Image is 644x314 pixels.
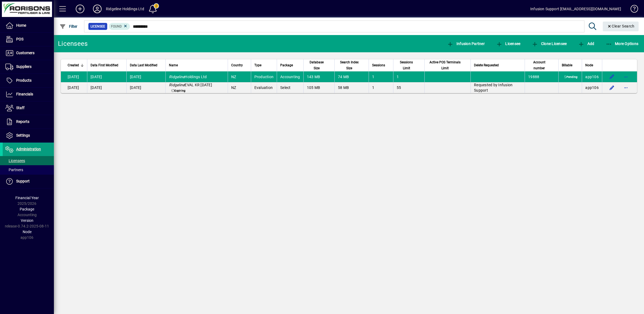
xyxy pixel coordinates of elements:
[307,59,327,71] span: Database Size
[608,83,616,92] button: Edit
[585,75,599,79] span: app106.prod.infusionbusinesssoftware.com
[5,168,23,172] span: Partners
[528,59,550,71] span: Account number
[231,62,248,68] div: Country
[563,75,579,80] span: Pending
[3,74,54,87] a: Products
[369,82,393,93] td: 1
[169,83,185,87] em: Ridgeline
[303,71,335,82] td: 143 MB
[393,71,424,82] td: 1
[126,82,165,93] td: [DATE]
[277,82,303,93] td: Select
[169,83,212,87] span: EVAL KR [DATE]
[607,24,635,28] span: Clear Search
[585,62,599,68] div: Node
[5,158,25,163] span: Licensees
[525,71,558,82] td: 19888
[16,119,29,124] span: Reports
[562,62,572,68] span: Billable
[277,71,303,82] td: Accounting
[3,129,54,142] a: Settings
[447,42,485,46] span: Infusion Partner
[89,4,106,14] button: Profile
[3,46,54,60] a: Customers
[530,5,621,13] div: Infusion Support [EMAIL_ADDRESS][DOMAIN_NAME]
[87,82,126,93] td: [DATE]
[16,133,30,137] span: Settings
[303,82,335,93] td: 105 MB
[21,218,33,223] span: Version
[16,179,30,183] span: Support
[532,42,567,46] span: Clone Licensee
[428,59,463,71] span: Active POS Terminals Limit
[254,62,261,68] span: Type
[16,37,23,41] span: POS
[60,24,78,29] span: Filter
[111,25,122,28] span: Found
[16,23,26,27] span: Home
[338,59,361,71] span: Search Index Size
[16,106,25,110] span: Staff
[604,39,640,49] button: More Options
[23,230,32,234] span: Node
[106,5,144,13] div: Ridgeline Holdings Ltd
[622,83,630,92] button: More options
[251,71,277,82] td: Production
[280,62,300,68] div: Package
[126,71,165,82] td: [DATE]
[397,59,421,71] div: Sessions Limit
[585,62,593,68] span: Node
[578,42,594,46] span: Add
[16,78,32,82] span: Products
[393,82,424,93] td: 55
[3,88,54,101] a: Financials
[87,71,126,82] td: [DATE]
[3,33,54,46] a: POS
[622,73,630,81] button: More options
[91,62,118,68] span: Data First Modified
[58,22,79,31] button: Filter
[3,115,54,129] a: Reports
[307,59,331,71] div: Database Size
[228,71,251,82] td: NZ
[15,196,39,200] span: Financial Year
[231,62,243,68] span: Country
[68,62,84,68] div: Created
[91,24,105,29] span: Licensee
[397,59,416,71] span: Sessions Limit
[251,82,277,93] td: Evaluation
[470,82,525,93] td: Requested by Infusion Support
[603,22,639,31] button: Clear
[3,156,54,165] a: Licensees
[496,42,521,46] span: Licensee
[338,59,365,71] div: Search Index Size
[16,147,41,151] span: Administration
[16,92,33,96] span: Financials
[169,75,185,79] em: Ridgeline
[577,39,595,49] button: Add
[61,82,87,93] td: [DATE]
[3,19,54,32] a: Home
[228,82,251,93] td: NZ
[61,71,87,82] td: [DATE]
[428,59,468,71] div: Active POS Terminals Limit
[169,75,207,79] span: Holdings Ltd
[562,62,579,68] div: Billable
[130,62,157,68] span: Data Last Modified
[334,82,369,93] td: 58 MB
[626,1,637,19] a: Knowledge Base
[606,42,639,46] span: More Options
[372,62,385,68] span: Sessions
[280,62,293,68] span: Package
[474,62,499,68] span: Delete Requested
[495,39,522,49] button: Licensee
[58,39,88,48] div: Licensees
[528,59,555,71] div: Account number
[530,39,568,49] button: Clone Licensee
[170,89,187,93] span: Expiring
[474,62,521,68] div: Delete Requested
[608,73,616,81] button: Edit
[372,62,390,68] div: Sessions
[20,207,34,211] span: Package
